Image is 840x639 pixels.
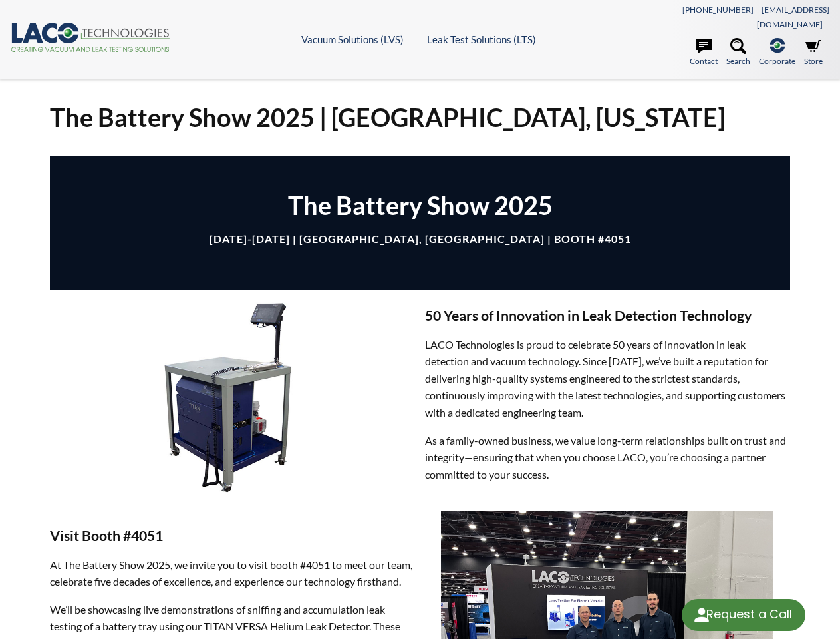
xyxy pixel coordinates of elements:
a: Vacuum Solutions (LVS) [301,33,404,45]
h3: 50 Years of Innovation in Leak Detection Technology [425,307,790,325]
img: PRODUCT_template1-Product_1000x562.jpg [50,290,415,495]
p: At The Battery Show 2025, we invite you to visit booth #4051 to meet our team, celebrate five dec... [50,556,415,590]
a: Search [726,38,750,67]
h3: Visit Booth #4051 [50,527,415,546]
a: [EMAIL_ADDRESS][DOMAIN_NAME] [757,5,829,29]
a: Leak Test Solutions (LTS) [427,33,536,45]
span: Corporate [759,55,795,67]
a: [PHONE_NUMBER] [682,5,754,15]
div: Request a Call [682,599,805,631]
p: LACO Technologies is proud to celebrate 50 years of innovation in leak detection and vacuum techn... [425,336,790,421]
p: As a family-owned business, we value long-term relationships built on trust and integrity—ensurin... [425,432,790,483]
h1: The Battery Show 2025 | [GEOGRAPHIC_DATA], [US_STATE] [50,101,790,134]
a: Contact [690,38,718,67]
img: round button [691,604,712,626]
a: Store [804,38,823,67]
div: Request a Call [706,599,792,630]
h4: [DATE]-[DATE] | [GEOGRAPHIC_DATA], [GEOGRAPHIC_DATA] | Booth #4051 [70,232,770,246]
h1: The Battery Show 2025 [70,189,770,222]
